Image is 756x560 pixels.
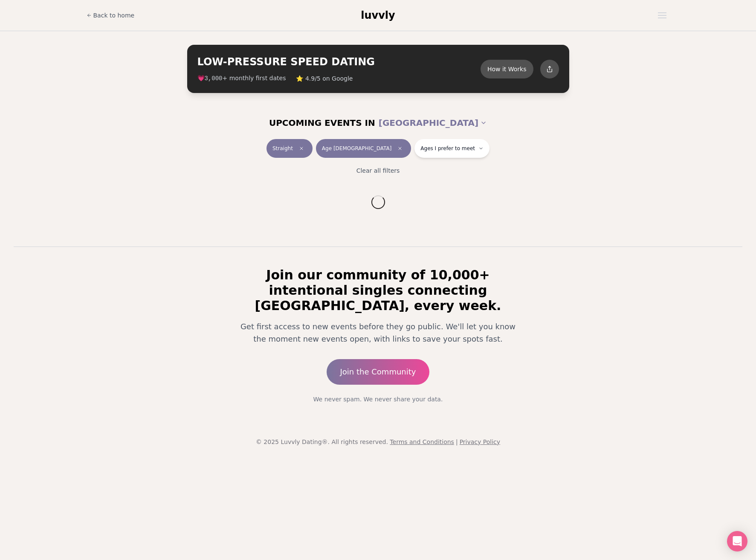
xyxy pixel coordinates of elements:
[197,74,286,83] span: 💗 + monthly first dates
[296,143,307,154] span: Clear event type filter
[266,139,313,158] button: StraightClear event type filter
[727,531,747,551] div: Open Intercom Messenger
[228,395,528,403] p: We never spam. We never share your data.
[269,117,375,129] span: UPCOMING EVENTS IN
[87,7,135,24] a: Back to home
[390,438,454,445] a: Terms and Conditions
[395,143,405,154] span: Clear age
[272,145,293,152] span: Straight
[420,145,475,152] span: Ages I prefer to meet
[481,60,533,78] button: How it Works
[316,139,411,158] button: Age [DEMOGRAPHIC_DATA]Clear age
[456,438,458,445] span: |
[414,139,490,158] button: Ages I prefer to meet
[327,359,430,385] a: Join the Community
[361,9,395,21] span: luvvly
[460,438,500,445] a: Privacy Policy
[235,320,521,345] p: Get first access to new events before they go public. We'll let you know the moment new events op...
[7,438,749,446] p: © 2025 Luvvly Dating®. All rights reserved.
[197,55,481,69] h2: LOW-PRESSURE SPEED DATING
[228,267,528,313] h2: Join our community of 10,000+ intentional singles connecting [GEOGRAPHIC_DATA], every week.
[296,74,353,83] span: ⭐ 4.9/5 on Google
[655,9,670,22] button: Open menu
[351,161,405,180] button: Clear all filters
[205,75,223,82] span: 3,000
[93,11,135,20] span: Back to home
[379,113,487,132] button: [GEOGRAPHIC_DATA]
[322,145,391,152] span: Age [DEMOGRAPHIC_DATA]
[361,9,395,22] a: luvvly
